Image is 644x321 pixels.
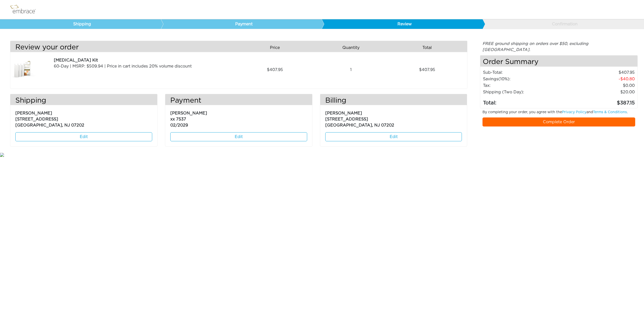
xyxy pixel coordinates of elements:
[483,76,567,82] td: Savings :
[562,110,586,114] a: Privacy Policy
[54,57,235,63] div: [MEDICAL_DATA] Kit
[482,117,635,126] a: Complete Order
[479,110,639,117] div: By completing your order, you agree with the and .
[593,110,627,114] a: Terms & Conditions
[391,43,467,52] div: Total
[170,123,188,127] span: 02/2029
[483,95,567,107] td: Total:
[15,132,152,141] a: Edit
[170,111,207,115] span: [PERSON_NAME]
[567,76,635,82] td: 40.80
[483,82,567,89] td: Tax:
[15,108,152,128] p: [PERSON_NAME] [STREET_ADDRESS] [GEOGRAPHIC_DATA], NJ 07202
[567,89,635,95] td: $20.00
[267,67,283,73] span: 407.95
[9,3,42,16] img: logo.png
[419,67,435,73] span: 407.95
[170,117,186,121] span: xx 7537
[482,19,643,29] a: Confirmation
[567,82,635,89] td: 0.00
[350,67,352,73] span: 1
[567,95,635,107] td: 387.15
[480,55,638,67] h4: Order Summary
[567,69,635,76] td: 407.95
[170,132,307,141] a: Edit
[480,41,638,53] div: FREE ground shipping on orders over $50, excluding [GEOGRAPHIC_DATA].
[321,19,482,29] a: Review
[498,77,509,81] span: (10%)
[165,97,312,105] h3: Payment
[161,19,322,29] a: Payment
[239,43,315,52] div: Price
[10,43,235,52] h3: Review your order
[325,132,462,141] a: Edit
[10,57,35,82] img: a09f5d18-8da6-11e7-9c79-02e45ca4b85b.jpeg
[342,45,359,51] span: Quantity
[54,63,235,69] div: 60-Day | MSRP: $509.94 | Price in cart includes 20% volume discount
[10,97,157,105] h3: Shipping
[483,69,567,76] td: Sub-Total:
[483,89,567,95] td: Shipping (Two Day):
[325,108,462,128] p: [PERSON_NAME] [STREET_ADDRESS] [GEOGRAPHIC_DATA], NJ 07202
[320,97,467,105] h3: Billing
